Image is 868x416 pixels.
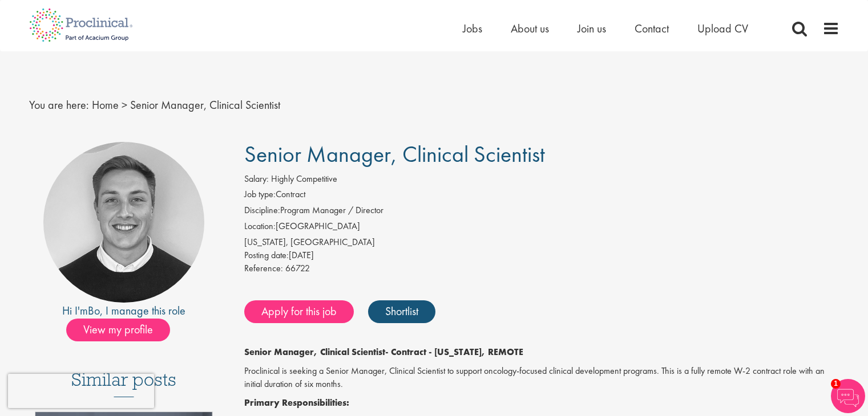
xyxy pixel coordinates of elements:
[244,188,276,201] label: Job type:
[578,21,606,36] a: Join us
[244,236,839,249] div: [US_STATE], [GEOGRAPHIC_DATA]
[271,173,337,185] span: Highly Competitive
[244,188,839,204] li: Contract
[244,173,269,186] label: Salary:
[831,379,865,413] img: Chatbot
[29,97,89,112] span: You are here:
[463,21,482,36] a: Jobs
[244,346,385,358] strong: Senior Manager, Clinical Scientist
[92,97,119,112] a: breadcrumb link
[244,300,354,323] a: Apply for this job
[29,303,219,319] div: Hi I'm , I manage this role
[244,220,276,233] label: Location:
[244,249,289,261] span: Posting date:
[244,365,839,391] p: Proclinical is seeking a Senior Manager, Clinical Scientist to support oncology-focused clinical ...
[122,97,127,112] span: >
[511,21,549,36] a: About us
[697,21,748,36] a: Upload CV
[635,21,669,36] a: Contact
[244,262,283,275] label: Reference:
[244,220,839,236] li: [GEOGRAPHIC_DATA]
[71,370,176,397] h3: Similar posts
[244,397,342,409] strong: Primary Responsibilitie
[244,140,545,169] span: Senior Manager, Clinical Scientist
[244,204,280,217] label: Discipline:
[88,303,100,318] a: Bo
[342,397,349,409] strong: s:
[368,300,435,323] a: Shortlist
[8,374,154,408] iframe: reCAPTCHA
[66,319,170,341] span: View my profile
[244,204,839,220] li: Program Manager / Director
[244,249,839,262] div: [DATE]
[385,346,523,358] strong: - Contract - [US_STATE], REMOTE
[130,97,280,112] span: Senior Manager, Clinical Scientist
[43,142,204,303] img: imeage of recruiter Bo Forsen
[66,321,181,336] a: View my profile
[831,379,841,389] span: 1
[285,262,310,274] span: 66722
